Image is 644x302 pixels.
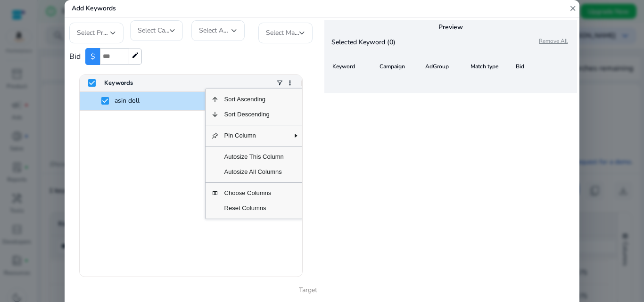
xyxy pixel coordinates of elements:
[104,79,133,87] span: Keywords
[69,52,81,61] h4: Bid
[199,26,246,35] span: Select AdGroup
[115,96,140,105] span: asin doll
[266,28,319,37] span: Select Match Type
[77,28,116,37] span: Select Profile
[380,63,405,70] span: Campaign
[138,26,187,35] span: Select Campaign
[471,63,498,70] span: Match type
[324,24,577,32] h5: Preview
[205,89,303,219] div: Column Menu
[219,201,289,216] span: Reset Columns
[324,37,451,47] p: Selected Keyword (0)
[219,149,289,164] span: Autosize This Column
[539,37,577,47] p: Remove All
[425,63,449,70] span: AdGroup
[219,186,289,201] span: Choose Columns
[516,63,524,70] span: Bid
[219,92,289,107] span: Sort Ascending
[132,51,139,59] mat-icon: edit
[219,128,289,143] span: Pin Column
[85,48,100,65] span: $
[219,107,289,122] span: Sort Descending
[332,63,355,70] span: Keyword
[219,164,289,180] span: Autosize All Columns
